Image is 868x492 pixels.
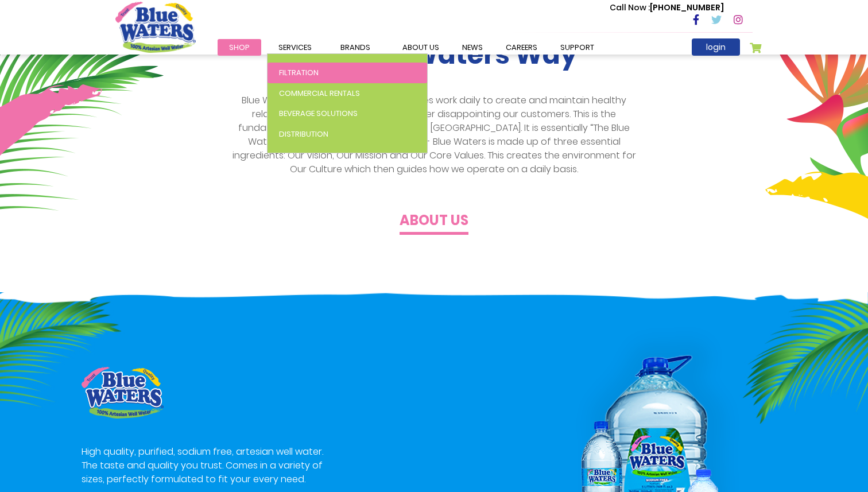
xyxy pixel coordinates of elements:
a: careers [494,39,549,56]
span: Shop [229,42,250,53]
span: Call Now : [610,2,650,13]
img: about-section-plant.png [765,16,868,317]
a: support [549,39,606,56]
span: Beverage Solutions [279,108,358,119]
p: High quality, purified, sodium free, artesian well water. The taste and quality you trust. Comes ... [82,445,325,486]
span: Brands [340,42,370,53]
img: product image [82,367,164,419]
a: About us [400,215,468,228]
a: about us [391,39,451,56]
span: Filtration [279,67,319,78]
span: Services [278,42,312,53]
h2: The Blue Waters Way [115,39,753,71]
a: store logo [115,2,196,52]
p: Blue Waters management and employees work daily to create and maintain healthy relationships, uni... [226,94,642,176]
a: login [692,38,740,56]
h4: About us [400,212,468,229]
p: [PHONE_NUMBER] [610,2,724,14]
span: Distribution [279,129,328,140]
span: Commercial Rentals [279,88,360,99]
a: News [451,39,494,56]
